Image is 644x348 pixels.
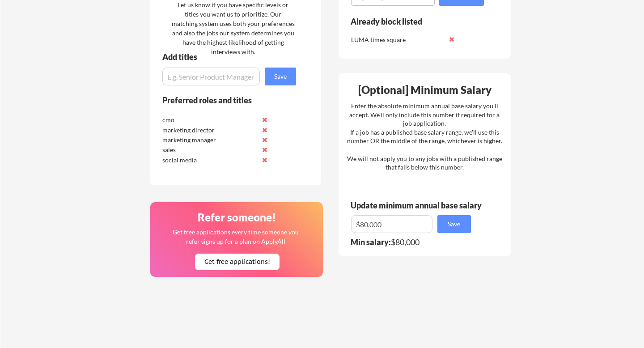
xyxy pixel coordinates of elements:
div: cmo [162,115,257,124]
div: Add titles [162,53,288,61]
input: E.g. $100,000 [351,215,432,233]
div: Refer someone! [154,212,320,223]
div: Get free applications every time someone you refer signs up for a plan on ApplyAll [172,227,300,246]
div: social media [162,156,257,165]
button: Save [437,215,471,233]
button: Get free applications! [195,254,280,270]
div: Already block listed [351,17,472,25]
div: sales [162,145,257,154]
strong: Min salary: [351,237,391,247]
div: LUMA times square [351,35,445,44]
div: $80,000 [351,238,477,246]
div: Preferred roles and titles [162,96,284,104]
div: Update minimum annual base salary [351,201,485,209]
div: marketing manager [162,136,257,144]
button: Save [265,68,296,85]
div: marketing director [162,126,257,135]
div: Enter the absolute minimum annual base salary you'll accept. We'll only include this number if re... [347,102,502,172]
div: [Optional] Minimum Salary [342,85,508,95]
input: E.g. Senior Product Manager [162,68,260,85]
